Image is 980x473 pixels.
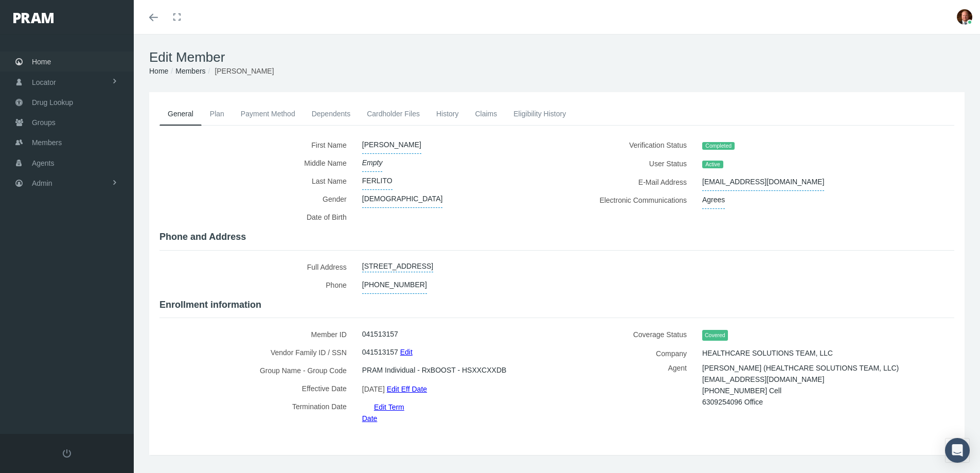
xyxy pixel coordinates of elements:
label: Vendor Family ID / SSN [159,343,354,361]
img: PRAM_20_x_78.png [13,13,54,23]
a: Home [149,67,168,75]
div: Open Intercom Messenger [945,438,970,463]
h4: Phone and Address [159,232,954,243]
span: PRAM Individual - RxBOOST - HSXXCXXDB [362,361,507,379]
a: Edit [400,344,413,359]
span: Active [702,161,723,169]
label: Member ID [159,325,354,343]
label: Company [565,344,695,362]
span: [PERSON_NAME] (HEALTHCARE SOLUTIONS TEAM, LLC) [702,360,899,376]
label: Middle Name [159,154,354,172]
span: Locator [32,73,56,92]
a: Payment Method [233,102,304,125]
label: User Status [565,154,695,173]
img: S_Profile_Picture_693.jpg [957,9,972,25]
span: Members [32,133,62,152]
span: [DATE] [362,381,385,397]
label: Gender [159,190,354,208]
span: Agents [32,153,55,173]
a: Dependents [304,102,359,125]
label: E-Mail Address [565,173,695,191]
span: Empty [362,154,383,172]
a: Cardholder Files [359,102,428,125]
span: HEALTHCARE SOLUTIONS TEAM, LLC [702,344,833,362]
span: [DEMOGRAPHIC_DATA] [362,190,443,208]
a: Members [175,67,205,75]
span: FERLITO [362,172,393,190]
span: [PERSON_NAME] [362,136,421,154]
span: Covered [702,330,728,341]
span: Agrees [702,191,725,209]
span: Groups [32,113,56,132]
span: [PERSON_NAME] [215,67,274,75]
a: Claims [467,102,505,125]
span: [PHONE_NUMBER] Cell [702,383,781,398]
label: First Name [159,136,354,154]
span: [PHONE_NUMBER] [362,276,427,294]
label: Electronic Communications [565,191,695,209]
a: [STREET_ADDRESS] [362,258,433,272]
label: Effective Date [159,379,354,397]
span: 6309254096 Office [702,394,763,410]
h4: Enrollment information [159,300,954,311]
span: Home [32,52,51,72]
label: Last Name [159,172,354,190]
span: [EMAIL_ADDRESS][DOMAIN_NAME] [702,173,824,191]
a: Edit Term Date [362,399,404,426]
label: Coverage Status [565,325,695,344]
label: Agent [565,362,695,404]
label: Group Name - Group Code [159,361,354,379]
label: Date of Birth [159,208,354,226]
label: Termination Date [159,397,354,424]
a: Edit Eff Date [387,381,427,396]
a: Eligibility History [505,102,574,125]
label: Full Address [159,258,354,276]
a: History [428,102,467,125]
span: 041513157 [362,343,398,361]
label: Phone [159,276,354,294]
span: 041513157 [362,325,398,343]
span: Admin [32,173,52,193]
a: Plan [202,102,233,125]
label: Verification Status [565,136,695,154]
span: [EMAIL_ADDRESS][DOMAIN_NAME] [702,372,824,387]
span: Drug Lookup [32,93,73,112]
a: General [159,102,202,126]
span: Completed [702,142,735,150]
h1: Edit Member [149,49,965,65]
